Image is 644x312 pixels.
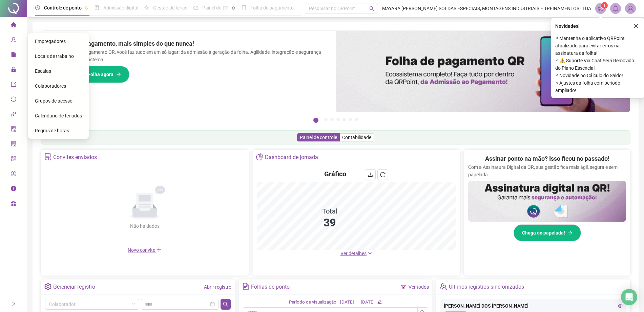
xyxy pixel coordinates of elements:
[11,183,16,196] span: info-circle
[11,79,16,92] span: export
[336,31,630,112] img: banner%2F8d14a306-6205-4263-8e5b-06e9a85ad873.png
[340,299,354,306] div: [DATE]
[242,283,249,290] span: file-text
[598,5,604,12] span: notification
[514,224,581,241] button: Chega de papelada!
[49,48,328,63] p: Com a Folha de Pagamento QR, você faz tudo em um só lugar: da admissão à geração da folha. Agilid...
[44,283,51,290] span: setting
[223,302,228,307] span: search
[35,68,51,74] span: Escalas
[601,2,608,9] sup: 1
[612,5,619,12] span: bell
[35,5,40,10] span: clock-circle
[95,5,99,10] span: file-done
[409,284,429,290] a: Ver todos
[11,64,16,77] span: lock
[242,5,246,10] span: book
[250,5,294,10] span: Folha de pagamento
[289,299,337,306] div: Período de visualização:
[340,251,367,256] span: Ver detalhes
[251,281,290,293] div: Folhas de ponto
[128,247,162,253] span: Novo convite
[342,135,371,140] span: Contabilidade
[555,79,640,94] span: ⚬ Ajustes da folha com período ampliado!
[53,281,95,293] div: Gerenciar registro
[468,181,626,222] img: banner%2F02c71560-61a6-44d4-94b9-c8ab97240462.png
[382,5,591,12] span: MAYARA [PERSON_NAME] SOLDAS ESPECIAIS, MONTAGENS INDUSTRIAIS E TREINAMENTOS LTDA
[49,39,328,48] h2: Sua folha de pagamento, mais simples do que nunca!
[336,118,340,121] button: 4
[633,24,638,28] span: close
[369,6,374,11] span: search
[35,39,66,44] span: Empregadores
[11,168,16,181] span: dollar
[603,3,606,8] span: 1
[11,123,16,137] span: audit
[485,154,609,163] h2: Assinar ponto na mão? Isso ficou no passado!
[340,251,372,256] a: Ver detalhes down
[11,138,16,152] span: solution
[11,19,16,32] span: home
[555,22,580,30] span: Novidades !
[368,172,373,177] span: download
[401,285,406,289] span: filter
[368,251,372,255] span: down
[231,6,235,10] span: pushpin
[103,5,138,10] span: Admissão digital
[300,135,337,140] span: Painel de controle
[11,108,16,122] span: api
[53,152,97,163] div: Convites enviados
[84,6,88,10] span: pushpin
[377,299,382,304] span: edit
[324,169,346,179] h4: Gráfico
[204,284,231,290] a: Abrir registro
[113,222,176,230] div: Não há dados
[444,302,623,310] div: [PERSON_NAME] DOS [PERSON_NAME]
[449,281,524,293] div: Últimos registros sincronizados
[202,5,229,10] span: Painel do DP
[116,72,121,77] span: arrow-right
[618,304,623,308] span: eye
[35,83,66,89] span: Colaboradores
[625,3,636,14] img: 81816
[156,247,162,252] span: plus
[11,302,16,306] span: right
[256,153,263,160] span: pie-chart
[35,128,69,133] span: Regras de horas
[313,118,318,123] button: 1
[468,163,626,178] p: Com a Assinatura Digital da QR, sua gestão fica mais ágil, segura e sem papelada.
[193,5,198,10] span: dashboard
[11,153,16,166] span: qrcode
[349,118,352,121] button: 6
[144,5,149,10] span: sun
[324,118,328,121] button: 2
[568,230,573,235] span: arrow-right
[11,49,16,62] span: file
[35,113,82,118] span: Calendário de feriados
[380,172,386,177] span: reload
[361,299,375,306] div: [DATE]
[621,289,637,305] div: Open Intercom Messenger
[555,35,640,57] span: ⚬ Mantenha o aplicativo QRPoint atualizado para evitar erros na assinatura da folha!
[35,98,72,104] span: Grupos de acesso
[153,5,187,10] span: Gestão de férias
[330,118,334,121] button: 3
[522,229,565,237] span: Chega de papelada!
[49,66,129,83] button: Conheça a QRFolha agora
[265,152,318,163] div: Dashboard de jornada
[355,118,358,121] button: 7
[555,57,640,72] span: ⚬ ⚠️ Suporte Via Chat Será Removido do Plano Essencial
[555,72,640,79] span: ⚬ Novidade no Cálculo do Saldo!
[11,198,16,211] span: gift
[44,5,82,10] span: Controle de ponto
[342,118,346,121] button: 5
[11,34,16,47] span: user-add
[35,53,74,59] span: Locais de trabalho
[357,299,358,306] div: -
[440,283,447,290] span: team
[11,93,16,107] span: sync
[44,153,51,160] span: solution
